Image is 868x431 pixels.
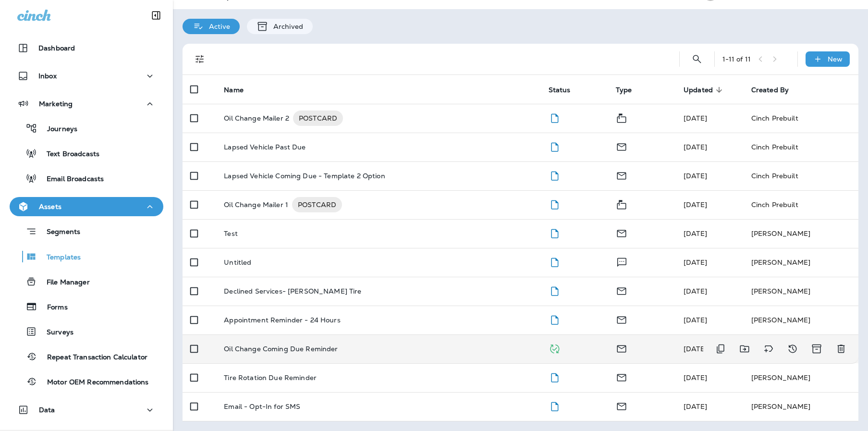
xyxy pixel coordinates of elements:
span: Draft [549,401,561,410]
span: Email [616,344,627,352]
span: Email [616,228,627,237]
button: Motor OEM Recommendations [10,371,163,392]
p: Surveys [37,328,73,337]
button: Assets [10,197,163,216]
span: Draft [549,372,561,381]
button: Segments [10,221,163,242]
button: Move to folder [735,339,754,358]
span: Email [616,142,627,150]
span: Type [616,86,644,94]
button: Email Broadcasts [10,168,163,188]
p: Text Broadcasts [37,150,99,159]
span: Published [549,344,561,352]
button: Duplicate [711,339,730,358]
td: [PERSON_NAME] [744,363,858,392]
span: Name [224,86,256,94]
span: Name [224,86,244,94]
td: [PERSON_NAME] [744,392,858,421]
span: Email [616,171,627,179]
p: New [828,55,843,63]
button: Archive [807,339,827,358]
button: Journeys [10,118,163,138]
span: Status [549,86,571,94]
p: Active [204,23,230,30]
span: J-P Scoville [684,200,707,209]
div: 1 - 11 of 11 [722,55,751,63]
p: Oil Change Mailer 2 [224,111,289,126]
span: POSTCARD [293,113,343,123]
span: Draft [549,113,561,122]
button: Surveys [10,321,163,342]
p: Declined Services- [PERSON_NAME] Tire [224,287,361,295]
p: Repeat Transaction Calculator [37,353,147,362]
p: Forms [37,303,68,312]
button: File Manager [10,271,163,292]
button: Repeat Transaction Calculator [10,346,163,367]
span: Email [616,286,627,295]
p: Untitled [224,259,251,266]
span: Draft [549,228,561,237]
p: Oil Change Coming Due Reminder [224,345,338,353]
button: Filters [190,49,209,69]
button: Templates [10,246,163,267]
p: Motor OEM Recommendations [37,378,149,387]
span: POSTCARD [292,200,342,209]
span: Mailer [616,113,627,122]
span: Email [616,315,627,323]
button: Data [10,400,163,419]
p: Templates [37,253,81,262]
button: Text Broadcasts [10,143,163,163]
p: Data [39,406,55,414]
td: [PERSON_NAME] [744,248,858,277]
span: Draft [549,199,561,208]
div: POSTCARD [292,197,342,212]
p: Oil Change Mailer 1 [224,197,288,212]
p: File Manager [37,278,90,287]
span: Priscilla Valverde [684,229,707,238]
td: Cinch Prebuilt [744,161,858,190]
p: Assets [39,203,61,210]
span: Priscilla Valverde [684,402,707,411]
td: Cinch Prebuilt [744,133,858,161]
span: Created By [751,86,789,94]
span: Brett Miller [684,373,707,382]
span: Text [616,257,628,266]
span: Status [549,86,583,94]
span: Mailer [616,199,627,208]
span: Draft [549,315,561,323]
p: Segments [37,228,80,237]
button: Forms [10,296,163,317]
span: Draft [549,257,561,266]
span: Draft [549,286,561,295]
span: J-P Scoville [684,258,707,267]
p: Marketing [39,100,73,108]
p: Lapsed Vehicle Coming Due - Template 2 Option [224,172,385,180]
span: Draft [549,142,561,150]
span: Priscilla Valverde [684,316,707,324]
p: Journeys [37,125,77,134]
p: Lapsed Vehicle Past Due [224,143,306,151]
span: Priscilla Valverde [684,172,707,180]
p: Appointment Reminder - 24 Hours [224,316,340,324]
span: Brett Miller [684,143,707,151]
td: Cinch Prebuilt [744,104,858,133]
button: Add tags [759,339,778,358]
button: View Changelog [783,339,802,358]
span: Priscilla Valverde [684,287,707,296]
td: [PERSON_NAME] [744,306,858,334]
button: Search Templates [687,49,707,69]
p: Dashboard [38,44,75,52]
span: J-P Scoville [684,114,707,123]
span: Email [616,372,627,381]
td: [PERSON_NAME] [744,219,858,248]
td: [PERSON_NAME] [744,277,858,306]
span: Type [616,86,632,94]
button: Inbox [10,66,163,86]
div: POSTCARD [293,111,343,126]
button: Delete [831,339,851,358]
p: Email Broadcasts [37,175,104,184]
p: Test [224,230,238,237]
p: Tire Rotation Due Reminder [224,374,317,382]
span: Created By [751,86,801,94]
span: Brett Miller [684,345,707,353]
